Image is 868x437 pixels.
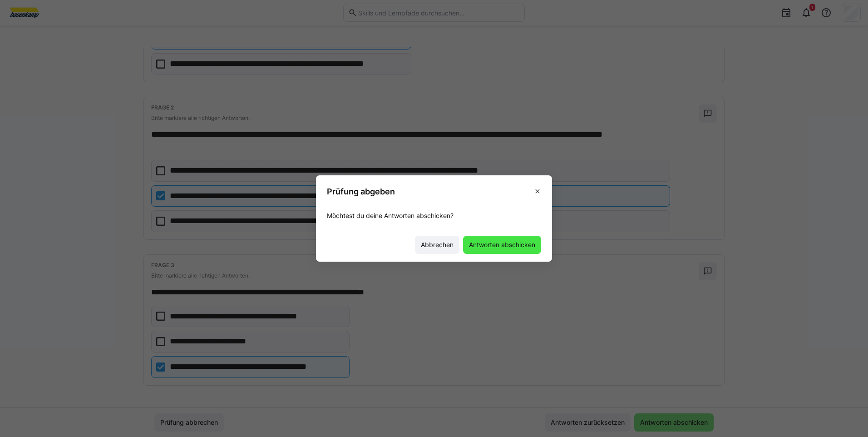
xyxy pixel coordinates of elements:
button: Abbrechen [415,236,459,254]
span: Abbrechen [419,240,455,249]
h3: Prüfung abgeben [327,186,395,197]
span: Antworten abschicken [468,240,537,249]
p: Möchtest du deine Antworten abschicken? [327,211,541,220]
button: Antworten abschicken [463,236,541,254]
